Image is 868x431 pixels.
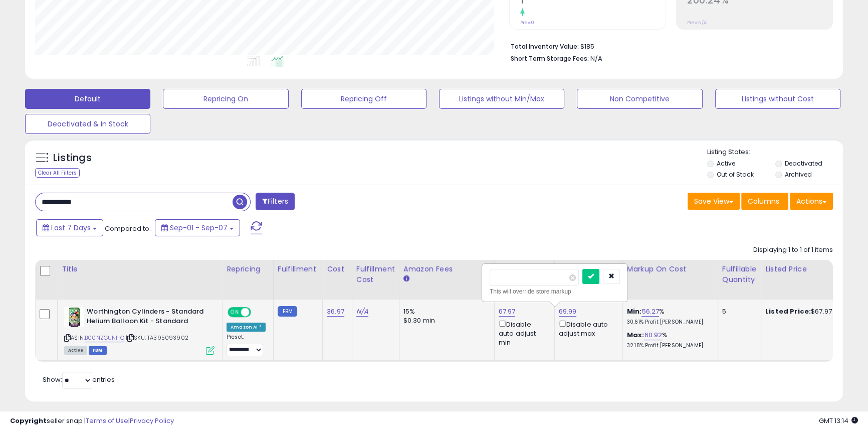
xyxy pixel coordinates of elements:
[64,346,87,355] span: All listings currently available for purchase on Amazon
[10,416,174,426] div: seller snap | |
[559,319,615,338] div: Disable auto adjust max
[722,264,757,285] div: Fulfillable Quantity
[499,307,516,317] a: 67.97
[35,168,80,178] div: Clear All Filters
[86,416,128,425] a: Terms of Use
[229,308,241,317] span: ON
[765,307,811,316] b: Listed Price:
[790,193,833,210] button: Actions
[722,307,753,316] div: 5
[785,159,822,168] label: Deactivated
[627,264,714,274] div: Markup on Cost
[256,193,295,210] button: Filters
[43,375,115,384] span: Show: entries
[785,170,812,179] label: Archived
[403,316,487,325] div: $0.30 min
[687,20,707,26] small: Prev: N/A
[627,307,710,326] div: %
[627,330,644,340] b: Max:
[126,334,188,342] span: | SKU: TA395093902
[53,151,92,165] h5: Listings
[511,40,825,52] li: $185
[250,308,266,317] span: OFF
[439,89,564,109] button: Listings without Min/Max
[559,307,577,317] a: 69.99
[717,159,735,168] label: Active
[765,307,848,316] div: $67.97
[25,114,150,134] button: Deactivated & In Stock
[627,342,710,349] p: 32.18% Profit [PERSON_NAME]
[590,54,602,63] span: N/A
[25,89,150,109] button: Default
[64,307,214,354] div: ASIN:
[36,219,103,236] button: Last 7 Days
[753,245,833,255] div: Displaying 1 to 1 of 1 items
[577,89,702,109] button: Non Competitive
[130,416,174,425] a: Privacy Policy
[356,264,395,285] div: Fulfillment Cost
[227,264,269,274] div: Repricing
[707,148,843,157] p: Listing States:
[627,319,710,326] p: 30.61% Profit [PERSON_NAME]
[622,260,718,300] th: The percentage added to the cost of goods (COGS) that forms the calculator for Min & Max prices.
[51,223,91,233] span: Last 7 Days
[105,224,151,233] span: Compared to:
[155,219,240,236] button: Sep-01 - Sep-07
[62,264,218,274] div: Title
[520,20,534,26] small: Prev: 0
[627,307,642,316] b: Min:
[819,416,858,425] span: 2025-09-15 13:14 GMT
[688,193,740,210] button: Save View
[627,331,710,349] div: %
[741,193,788,210] button: Columns
[227,334,266,356] div: Preset:
[85,334,124,342] a: B00NZGUNHQ
[278,306,297,317] small: FBM
[748,196,779,206] span: Columns
[403,274,409,283] small: Amazon Fees.
[511,54,589,63] b: Short Term Storage Fees:
[64,307,84,327] img: 51oXgKSitfL._SL40_.jpg
[641,307,659,317] a: 56.27
[10,416,47,425] strong: Copyright
[278,264,318,274] div: Fulfillment
[715,89,840,109] button: Listings without Cost
[717,170,753,179] label: Out of Stock
[170,223,228,233] span: Sep-01 - Sep-07
[327,264,348,274] div: Cost
[490,286,620,297] div: This will override store markup
[87,307,208,328] b: Worthington Cylinders - Standard Helium Balloon Kit - Standard
[163,89,288,109] button: Repricing On
[89,346,107,355] span: FBM
[356,307,368,317] a: N/A
[301,89,426,109] button: Repricing Off
[327,307,344,317] a: 36.97
[511,42,579,51] b: Total Inventory Value:
[403,264,490,274] div: Amazon Fees
[644,330,662,340] a: 60.92
[227,323,266,332] div: Amazon AI *
[765,264,852,274] div: Listed Price
[403,307,487,316] div: 15%
[499,319,547,347] div: Disable auto adjust min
